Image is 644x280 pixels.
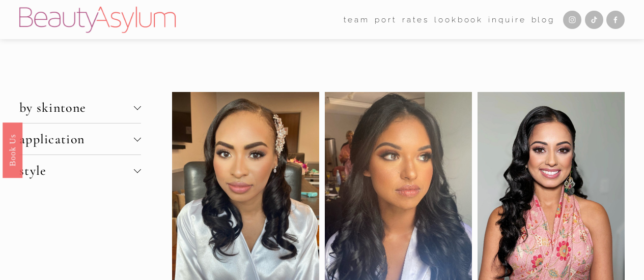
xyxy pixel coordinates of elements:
button: by skintone [19,92,141,123]
a: folder dropdown [344,12,370,27]
a: Rates [402,12,429,27]
button: application [19,123,141,154]
a: Lookbook [434,12,483,27]
a: Inquire [488,12,526,27]
span: team [344,13,370,27]
img: Beauty Asylum | Bridal Hair &amp; Makeup Charlotte &amp; Atlanta [19,7,176,33]
a: Facebook [606,11,625,29]
a: TikTok [585,11,603,29]
span: style [19,163,134,178]
a: Instagram [563,11,581,29]
a: Blog [531,12,555,27]
span: application [19,131,134,147]
button: style [19,155,141,186]
span: by skintone [19,100,134,115]
a: Book Us [3,122,22,177]
a: port [375,12,397,27]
